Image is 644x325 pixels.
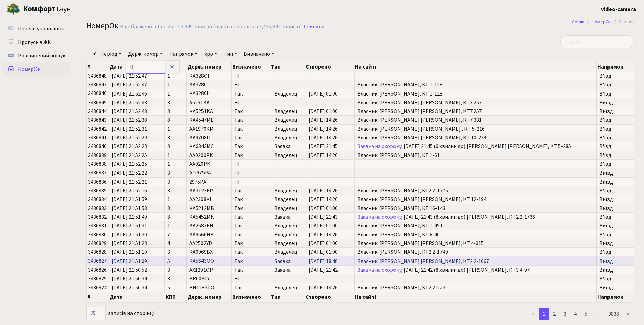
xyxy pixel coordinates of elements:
span: 3436834 [88,196,107,203]
span: Виїзд [599,109,631,114]
span: Власник: [PERSON_NAME], КТ2 2-1775 [357,188,594,193]
span: Власник: [PERSON_NAME], КТ 1-61 [357,153,594,158]
span: - [274,179,303,185]
span: Так [234,135,268,140]
span: AA0200PK [189,152,213,159]
th: Дата [109,62,165,72]
span: В'їзд [599,188,631,193]
span: Так [234,126,268,132]
span: 3436827 [88,258,107,265]
span: AI2975PA [189,169,211,177]
span: В'їзд [599,214,631,220]
span: 3436831 [88,222,107,229]
span: [DATE] 21:50:52 [112,267,162,273]
span: Виїзд [599,285,631,290]
span: [DATE] 21:45 [309,144,352,149]
span: 7 [167,232,184,237]
span: [DATE] 18:48 [309,259,352,264]
span: Так [234,153,268,158]
th: На сайті [354,292,596,302]
span: [DATE] 21:51:10 [112,249,162,255]
a: 3 [559,308,570,320]
span: Так [234,117,268,123]
span: 4 [167,241,184,246]
span: 5 [167,285,184,290]
a: 3838 [604,308,623,320]
span: KA3280II [189,90,210,98]
span: 3 [167,144,184,149]
span: Владелец [274,109,303,114]
span: [DATE] 21:43 [309,214,352,220]
span: BH1283TO [189,284,214,291]
span: Розширений пошук [18,52,65,59]
span: Власник: [PERSON_NAME] [PERSON_NAME], КТ7 257 [357,100,594,105]
span: [DATE] 21:52:43 [112,100,162,105]
span: 3 [167,109,184,114]
img: logo.png [7,3,20,16]
span: KA5251KA [189,108,213,115]
span: [DATE] 21:52:31 [112,126,162,132]
span: [DATE] 14:26 [309,197,352,202]
span: 3436826 [88,266,107,274]
span: KA5452MK [189,213,214,221]
a: Заявка на охорону [357,266,401,274]
th: # [87,62,109,72]
span: - [357,170,594,176]
a: Напрямок [167,48,200,60]
span: KA0069BX [189,248,213,256]
a: Панель управління [3,22,71,35]
span: [DATE] 21:50:34 [112,276,162,281]
span: Так [234,249,268,255]
span: 3436832 [88,213,107,221]
span: [DATE] 21:52:25 [112,153,162,158]
input: Пошук... [560,35,634,48]
span: KA3123EP [189,187,213,194]
span: - [309,170,352,176]
span: 3 [167,249,184,255]
span: - [357,276,594,281]
a: Розширений пошук [3,49,71,62]
span: 1 [167,197,184,202]
span: - [274,170,303,176]
span: 3436829 [88,240,107,247]
nav: breadcrumb [562,15,644,29]
a: Визначено [241,48,277,60]
span: Так [234,144,268,149]
a: Скинути [304,24,324,30]
th: Створено [305,292,354,302]
span: [DATE] 21:51:30 [112,232,162,237]
th: Створено [305,62,354,72]
span: В'їзд [599,91,631,97]
span: Власник: [PERSON_NAME] [PERSON_NAME], КТ2 2-1067 [357,259,594,264]
th: Визначено [232,292,270,302]
span: Владелец [274,241,303,246]
th: На сайті [354,62,597,72]
span: - [357,161,594,167]
span: [DATE] 14:26 [309,135,352,140]
span: 5 [167,259,184,264]
span: 3436835 [88,187,107,194]
span: Владелец [274,153,303,158]
span: Владелец [274,223,303,228]
span: 3436838 [88,160,107,168]
span: Так [234,232,268,237]
span: Владелец [274,197,303,202]
span: Власник: [PERSON_NAME], КТ2 2-1749 [357,249,594,255]
span: Пропуск в ЖК [18,38,51,46]
span: Таун [23,4,71,15]
span: KA5643OO [189,258,214,265]
span: Виїзд [599,170,631,176]
span: AA2502YD [189,240,212,247]
span: [DATE] 14:26 [309,188,352,193]
a: Admin [572,18,585,25]
a: Період [98,48,124,60]
span: Ні [234,276,268,281]
span: Власник: [PERSON_NAME], КТ2 2-223 [357,285,594,290]
span: Владелец [274,126,303,132]
span: Власник: [PERSON_NAME] [PERSON_NAME], КТ 12-194 [357,197,594,202]
span: [DATE] 21:52:16 [112,188,162,193]
span: Заявка [274,214,303,220]
span: Владелец [274,249,303,255]
a: 2 [549,308,560,320]
span: , [DATE] 21:43 (8 хвилин до) [PERSON_NAME], КТ2 2-1736 [357,214,594,220]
